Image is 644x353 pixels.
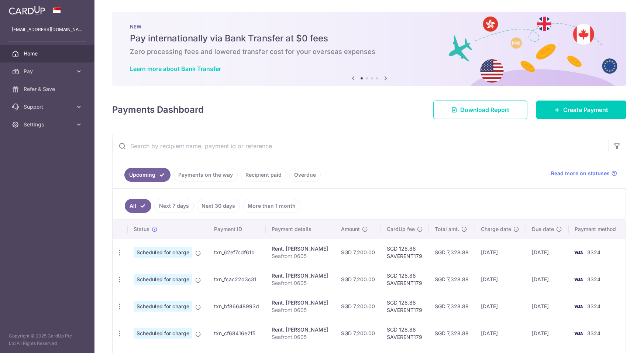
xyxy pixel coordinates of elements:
div: Rent. [PERSON_NAME] [272,299,329,306]
td: SGD 128.88 SAVERENT179 [381,320,429,347]
span: Refer & Save [24,85,72,93]
td: SGD 128.88 SAVERENT179 [381,239,429,266]
span: Support [24,103,72,111]
div: Rent. [PERSON_NAME] [272,245,329,252]
td: SGD 7,328.88 [429,320,475,347]
td: SGD 7,200.00 [335,266,381,293]
h5: Pay internationally via Bank Transfer at $0 fees [130,33,609,44]
a: Read more on statuses [551,170,617,177]
td: [DATE] [526,239,569,266]
span: 3324 [587,303,600,309]
td: txn_62ef7cdf61b [208,239,266,266]
span: Amount [341,225,360,233]
td: [DATE] [475,266,526,293]
p: NEW [130,24,609,30]
a: Overdue [289,168,321,182]
p: [EMAIL_ADDRESS][DOMAIN_NAME] [12,26,83,33]
a: Next 7 days [154,199,194,213]
input: Search by recipient name, payment id or reference [113,134,608,158]
td: [DATE] [526,320,569,347]
td: SGD 7,328.88 [429,293,475,320]
img: Bank Card [571,248,586,257]
a: Next 30 days [197,199,240,213]
td: SGD 7,200.00 [335,239,381,266]
td: SGD 7,328.88 [429,239,475,266]
span: Scheduled for charge [134,328,192,339]
a: Recipient paid [241,168,286,182]
div: Rent. [PERSON_NAME] [272,272,329,279]
span: Charge date [481,225,511,233]
span: 3324 [587,276,600,282]
td: SGD 7,328.88 [429,266,475,293]
span: Scheduled for charge [134,247,192,258]
td: SGD 128.88 SAVERENT179 [381,293,429,320]
td: txn_bf86648993d [208,293,266,320]
h6: Zero processing fees and lowered transfer cost for your overseas expenses [130,47,609,56]
a: Download Report [433,101,527,119]
td: txn_cf68416e2f5 [208,320,266,347]
span: CardUp fee [387,225,415,233]
span: Status [134,225,149,233]
td: SGD 7,200.00 [335,293,381,320]
span: Read more on statuses [551,170,610,177]
span: 3324 [587,249,600,255]
a: More than 1 month [243,199,300,213]
span: Total amt. [435,225,459,233]
a: Payments on the way [173,168,238,182]
img: CardUp [9,6,45,15]
span: Home [24,50,72,57]
span: Create Payment [563,105,608,114]
img: Bank Card [571,302,586,311]
td: [DATE] [475,320,526,347]
th: Payment details [266,220,335,239]
th: Payment ID [208,220,266,239]
span: Scheduled for charge [134,274,192,285]
img: Bank Card [571,275,586,284]
th: Payment method [569,220,626,239]
a: Learn more about Bank Transfer [130,65,221,72]
td: SGD 128.88 SAVERENT179 [381,266,429,293]
p: Seafront 0605 [272,252,329,260]
p: Seafront 0605 [272,333,329,341]
td: [DATE] [475,239,526,266]
img: Bank transfer banner [112,12,626,86]
td: SGD 7,200.00 [335,320,381,347]
a: All [125,199,151,213]
span: Settings [24,121,72,128]
td: [DATE] [526,293,569,320]
td: txn_fcac22d3c31 [208,266,266,293]
h4: Payments Dashboard [112,103,204,116]
a: Upcoming [124,168,171,182]
p: Seafront 0605 [272,279,329,287]
p: Seafront 0605 [272,306,329,314]
span: Scheduled for charge [134,301,192,312]
div: Rent. [PERSON_NAME] [272,326,329,333]
a: Create Payment [536,101,626,119]
span: 3324 [587,330,600,336]
span: Download Report [460,105,509,114]
td: [DATE] [475,293,526,320]
span: Due date [532,225,554,233]
img: Bank Card [571,329,586,338]
td: [DATE] [526,266,569,293]
span: Pay [24,68,72,75]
